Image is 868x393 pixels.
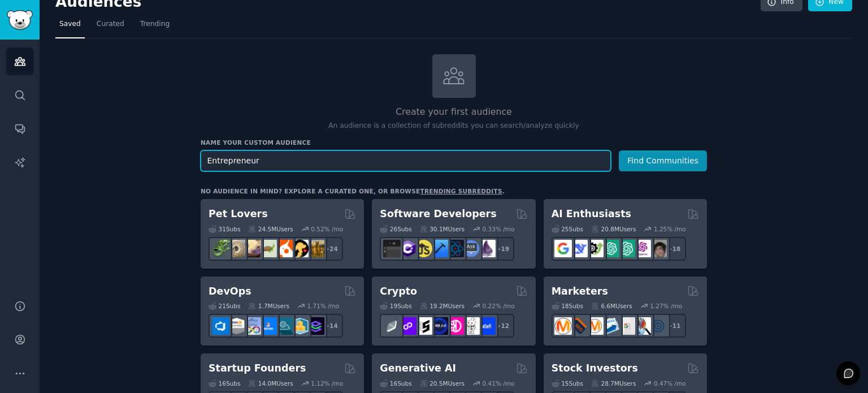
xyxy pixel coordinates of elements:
div: + 18 [662,237,686,261]
img: ArtificalIntelligence [649,240,667,257]
img: AskMarketing [586,317,604,335]
h2: AI Enthusiasts [552,207,631,221]
img: 0xPolygon [399,317,416,335]
img: chatgpt_prompts_ [618,240,635,257]
div: 24.5M Users [248,225,293,233]
p: An audience is a collection of subreddits you can search/analyze quickly [201,121,707,131]
img: CryptoNews [462,317,480,335]
div: 16 Sub s [209,379,240,387]
a: Trending [136,15,173,38]
div: 0.22 % /mo [483,302,515,310]
img: GoogleGeminiAI [554,240,572,257]
div: + 24 [319,237,343,261]
div: 1.25 % /mo [654,225,686,233]
span: Trending [140,19,170,29]
div: No audience in mind? Explore a curated one, or browse . [201,187,505,195]
img: bigseo [570,317,588,335]
div: + 19 [491,237,514,261]
div: + 14 [319,314,343,338]
img: web3 [431,317,448,335]
img: iOSProgramming [431,240,448,257]
div: 30.1M Users [420,225,465,233]
img: chatgpt_promptDesign [602,240,619,257]
img: DevOpsLinks [259,317,277,335]
img: GummySearch logo [7,10,33,30]
img: leopardgeckos [244,240,261,257]
div: 0.33 % /mo [483,225,515,233]
h2: Generative AI [380,361,456,375]
img: reactnative [446,240,464,257]
img: AWS_Certified_Experts [228,317,245,335]
img: software [383,240,401,257]
img: AskComputerScience [462,240,480,257]
div: 1.12 % /mo [311,379,343,387]
div: 0.52 % /mo [311,225,343,233]
img: AItoolsCatalog [586,240,604,257]
h2: Marketers [552,284,608,299]
div: 6.6M Users [591,302,632,310]
img: ethfinance [383,317,401,335]
img: aws_cdk [291,317,309,335]
div: 26 Sub s [380,225,411,233]
img: cockatiel [275,240,293,257]
div: 15 Sub s [552,379,583,387]
img: ethstaker [415,317,432,335]
div: + 12 [491,314,514,338]
img: ballpython [228,240,245,257]
h2: DevOps [209,284,251,299]
img: OpenAIDev [633,240,651,257]
button: Find Communities [619,150,707,171]
h2: Startup Founders [209,361,306,375]
img: azuredevops [212,317,229,335]
img: PetAdvice [291,240,309,257]
img: elixir [478,240,496,257]
h2: Software Developers [380,207,496,221]
div: 19.2M Users [420,302,465,310]
input: Pick a short name, like "Digital Marketers" or "Movie-Goers" [201,150,611,171]
img: herpetology [212,240,229,257]
h2: Pet Lovers [209,207,268,221]
img: defiblockchain [446,317,464,335]
h2: Create your first audience [201,105,707,119]
span: Saved [59,19,81,29]
div: 1.27 % /mo [650,302,682,310]
div: 20.8M Users [591,225,636,233]
a: Curated [93,15,128,38]
img: PlatformEngineers [307,317,324,335]
div: 0.41 % /mo [483,379,515,387]
img: Docker_DevOps [244,317,261,335]
div: 20.5M Users [420,379,465,387]
h2: Crypto [380,284,417,299]
img: MarketingResearch [633,317,651,335]
h3: Name your custom audience [201,139,707,146]
div: 1.71 % /mo [307,302,340,310]
div: 21 Sub s [209,302,240,310]
img: platformengineering [275,317,293,335]
div: + 11 [662,314,686,338]
img: content_marketing [554,317,572,335]
div: 18 Sub s [552,302,583,310]
div: 31 Sub s [209,225,240,233]
img: DeepSeek [570,240,588,257]
span: Curated [97,19,124,29]
img: OnlineMarketing [649,317,667,335]
div: 28.7M Users [591,379,636,387]
img: googleads [618,317,635,335]
div: 16 Sub s [380,379,411,387]
a: trending subreddits [420,188,502,195]
img: csharp [399,240,416,257]
img: turtle [259,240,277,257]
div: 25 Sub s [552,225,583,233]
a: Saved [55,15,85,38]
div: 0.47 % /mo [654,379,686,387]
div: 1.7M Users [248,302,289,310]
img: learnjavascript [415,240,432,257]
img: defi_ [478,317,496,335]
div: 19 Sub s [380,302,411,310]
div: 14.0M Users [248,379,293,387]
img: dogbreed [307,240,324,257]
img: Emailmarketing [602,317,619,335]
h2: Stock Investors [552,361,638,375]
